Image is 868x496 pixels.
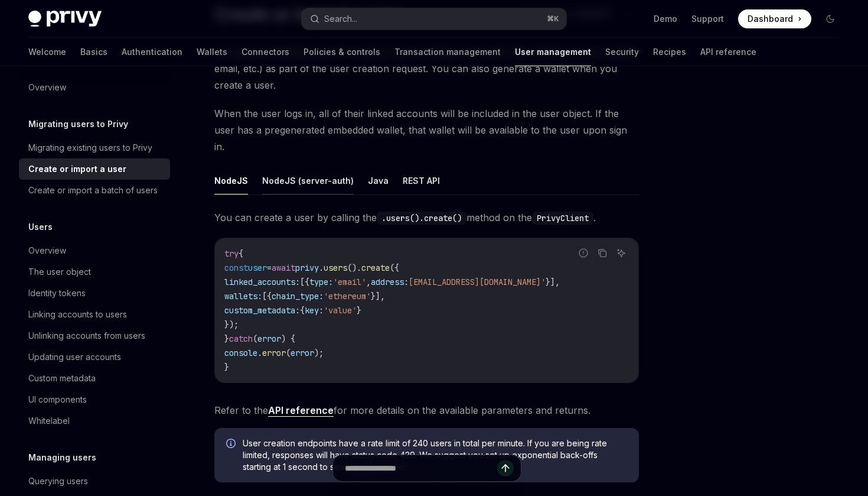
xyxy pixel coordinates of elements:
span: { [300,305,305,316]
span: }], [546,277,560,287]
span: [EMAIL_ADDRESS][DOMAIN_NAME]' [409,277,546,287]
button: Copy the contents from the code block [595,245,610,261]
a: UI components [19,389,170,410]
a: Recipes [653,38,686,66]
div: Unlinking accounts from users [28,329,145,343]
a: Connectors [242,38,289,66]
div: Migrating existing users to Privy [28,141,152,155]
span: To import an existing user, Privy allows you to create a user with their linked accounts (wallet,... [214,44,639,93]
span: ({ [390,262,399,273]
span: ); [314,348,324,358]
span: error [262,348,286,358]
a: Transaction management [394,38,501,66]
span: privy [295,262,319,273]
div: Identity tokens [28,286,86,300]
a: Identity tokens [19,283,170,304]
a: Security [605,38,639,66]
span: catch [229,333,253,344]
span: [{ [262,291,272,302]
span: console [224,348,257,358]
a: Demo [654,13,677,25]
span: ⌘ K [547,14,559,24]
span: linked_accounts: [224,277,300,287]
span: 'ethereum' [324,291,371,302]
button: Report incorrect code [576,245,591,261]
span: . [319,262,324,273]
h5: Migrating users to Privy [28,117,128,131]
a: Wallets [197,38,227,66]
button: Search...⌘K [302,8,566,30]
div: Overview [28,80,66,95]
input: Ask a question... [345,455,497,481]
button: Java [368,167,389,194]
span: [{ [300,277,309,287]
a: Welcome [28,38,66,66]
span: wallets: [224,291,262,302]
button: NodeJS (server-auth) [262,167,354,194]
span: (). [347,262,361,273]
div: Linking accounts to users [28,307,127,322]
span: const [224,262,248,273]
span: try [224,248,239,259]
span: ( [286,348,291,358]
span: key: [305,305,324,316]
span: 'value' [324,305,357,316]
span: }); [224,319,239,330]
span: 'email' [333,277,366,287]
a: Whitelabel [19,410,170,432]
span: error [291,348,314,358]
div: Querying users [28,474,88,488]
span: custom_metadata: [224,305,300,316]
a: The user object [19,261,170,283]
a: Overview [19,77,170,98]
div: Updating user accounts [28,350,121,364]
svg: Info [226,439,238,450]
span: users [324,262,347,273]
button: Toggle dark mode [821,9,840,28]
span: User creation endpoints have a rate limit of 240 users in total per minute. If you are being rate... [243,437,627,473]
span: , [366,277,371,287]
a: API reference [268,404,334,417]
div: Overview [28,244,66,258]
a: Migrating existing users to Privy [19,137,170,158]
span: Refer to the for more details on the available parameters and returns. [214,402,639,419]
img: dark logo [28,11,102,27]
a: Custom metadata [19,368,170,389]
a: Policies & controls [304,38,380,66]
span: Dashboard [748,13,793,25]
button: REST API [403,167,440,194]
div: Whitelabel [28,414,70,428]
span: address: [371,277,409,287]
button: Ask AI [614,245,629,261]
span: type: [309,277,333,287]
a: Create or import a batch of users [19,180,170,201]
div: UI components [28,393,87,407]
a: Support [691,13,724,25]
span: ( [253,333,257,344]
a: Dashboard [738,9,811,28]
button: NodeJS [214,167,248,194]
span: await [272,262,295,273]
span: = [267,262,272,273]
div: Custom metadata [28,371,96,385]
span: ) { [281,333,295,344]
a: User management [515,38,591,66]
code: PrivyClient [532,212,593,225]
span: user [248,262,267,273]
span: { [239,248,243,259]
span: You can create a user by calling the method on the . [214,209,639,226]
a: Overview [19,240,170,261]
span: chain_type: [272,291,324,302]
span: error [257,333,281,344]
span: } [224,333,229,344]
a: Unlinking accounts from users [19,325,170,346]
div: The user object [28,265,91,279]
span: When the user logs in, all of their linked accounts will be included in the user object. If the u... [214,105,639,155]
a: Linking accounts to users [19,304,170,325]
div: Create or import a user [28,162,126,176]
span: . [257,348,262,358]
div: Search... [324,12,357,26]
h5: Managing users [28,450,96,465]
span: } [224,362,229,372]
span: }], [371,291,385,302]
